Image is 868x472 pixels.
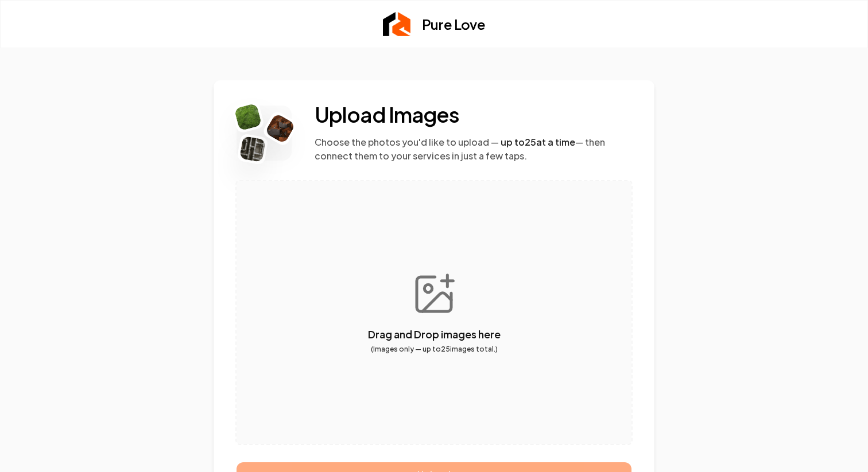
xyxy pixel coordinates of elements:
span: up to 25 at a time [501,136,575,148]
img: Rebolt Logo [234,103,262,131]
h2: Pure Love [422,15,486,33]
img: Rebolt Logo [239,135,266,162]
img: Rebolt Logo [383,12,410,36]
p: Choose the photos you'd like to upload — — then connect them to your services in just a few taps. [315,135,631,163]
img: Rebolt Logo [265,112,296,144]
h2: Upload Images [315,103,631,126]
